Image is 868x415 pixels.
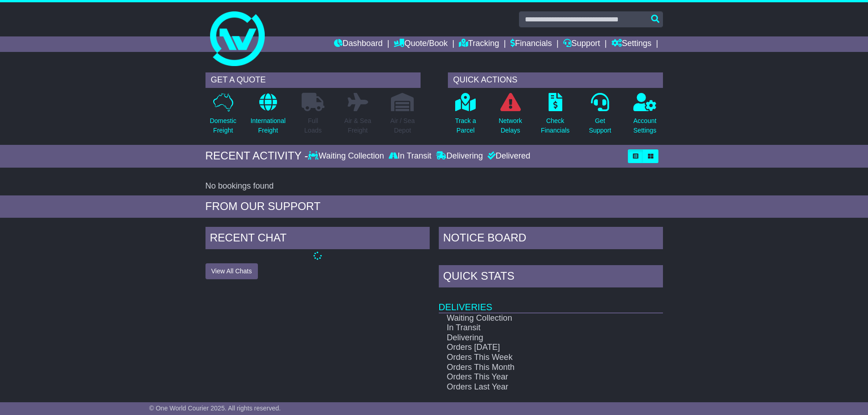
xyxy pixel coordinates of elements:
[439,333,631,343] td: Delivering
[455,92,477,140] a: Track aParcel
[308,151,386,161] div: Waiting Collection
[439,372,631,382] td: Orders This Year
[498,92,522,140] a: NetworkDelays
[439,363,631,373] td: Orders This Month
[386,151,434,161] div: In Transit
[205,200,663,213] div: FROM OUR SUPPORT
[439,353,631,363] td: Orders This Week
[459,36,499,52] a: Tracking
[439,392,663,415] td: Finances
[611,36,652,52] a: Settings
[498,116,522,135] p: Network Delays
[633,92,657,140] a: AccountSettings
[394,36,447,52] a: Quote/Book
[563,36,600,52] a: Support
[485,151,530,161] div: Delivered
[251,116,286,135] p: International Freight
[205,72,421,88] div: GET A QUOTE
[205,149,308,163] div: RECENT ACTIVITY -
[588,92,611,140] a: GetSupport
[448,72,663,88] div: QUICK ACTIONS
[439,265,663,290] div: Quick Stats
[205,227,430,251] div: RECENT CHAT
[344,116,371,135] p: Air & Sea Freight
[149,405,281,412] span: © One World Courier 2025. All rights reserved.
[334,36,383,52] a: Dashboard
[209,92,236,140] a: DomesticFreight
[455,116,476,135] p: Track a Parcel
[439,313,631,323] td: Waiting Collection
[250,92,286,140] a: InternationalFreight
[390,116,415,135] p: Air / Sea Depot
[205,181,663,191] div: No bookings found
[302,116,324,135] p: Full Loads
[439,227,663,251] div: NOTICE BOARD
[210,116,236,135] p: Domestic Freight
[439,290,663,313] td: Deliveries
[510,36,552,52] a: Financials
[439,382,631,392] td: Orders Last Year
[541,116,570,135] p: Check Financials
[434,151,485,161] div: Delivering
[205,263,258,279] button: View All Chats
[633,116,657,135] p: Account Settings
[439,323,631,333] td: In Transit
[439,343,631,353] td: Orders [DATE]
[540,92,570,140] a: CheckFinancials
[589,116,611,135] p: Get Support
